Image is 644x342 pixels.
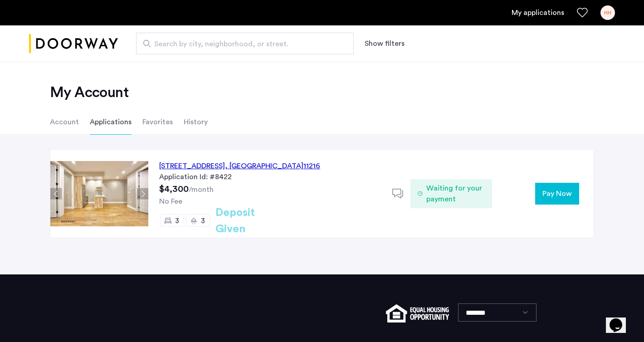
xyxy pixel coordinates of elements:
[386,304,449,322] img: equal-housing.png
[184,109,208,135] li: History
[29,27,118,61] a: Cazamio logo
[154,39,328,49] span: Search by city, neighborhood, or street.
[215,205,288,237] h2: Deposit Given
[137,188,148,200] button: Next apartment
[50,188,62,200] button: Previous apartment
[189,186,214,193] sub: /month
[600,5,615,20] div: HH
[142,109,173,135] li: Favorites
[458,303,537,322] select: Language select
[159,171,381,182] div: Application Id: #8422
[201,217,205,225] span: 3
[159,161,320,171] div: [STREET_ADDRESS] 11216
[175,217,179,225] span: 3
[542,188,572,199] span: Pay Now
[29,27,118,61] img: logo
[50,161,148,226] img: Apartment photo
[365,38,405,49] button: Show or hide filters
[159,198,182,205] span: No Fee
[535,183,579,205] button: button
[426,183,485,205] span: Waiting for your payment
[159,185,189,194] span: $4,300
[90,109,132,135] li: Applications
[50,83,594,102] h2: My Account
[225,162,303,170] span: , [GEOGRAPHIC_DATA]
[136,33,354,54] input: Apartment Search
[606,306,635,333] iframe: chat widget
[50,109,79,135] li: Account
[512,7,564,18] a: My application
[577,7,588,18] a: Favorites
